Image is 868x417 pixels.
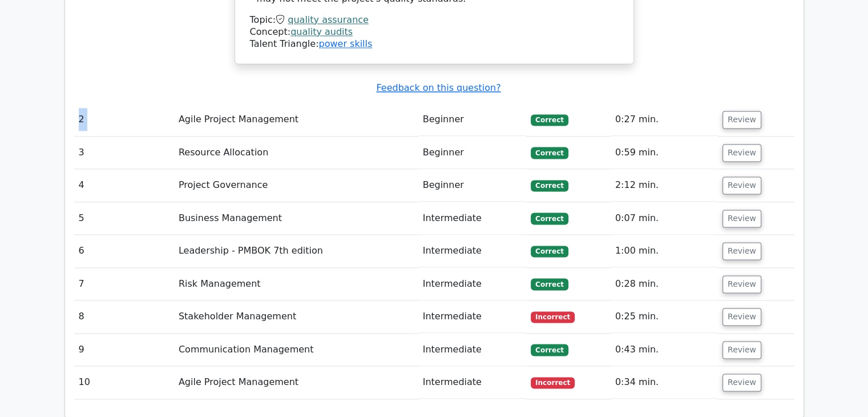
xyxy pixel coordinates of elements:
a: power skills [318,38,372,49]
span: Correct [531,212,568,224]
div: Talent Triangle: [250,14,619,50]
td: Intermediate [418,268,527,300]
td: 0:34 min. [611,366,718,399]
td: 0:28 min. [611,268,718,300]
td: 7 [74,268,174,300]
button: Review [722,341,761,359]
button: Review [722,144,761,162]
td: 0:27 min. [611,103,718,136]
td: 10 [74,366,174,399]
td: 0:25 min. [611,300,718,333]
td: Agile Project Management [174,103,418,136]
span: Correct [531,147,568,158]
td: Intermediate [418,300,527,333]
td: Intermediate [418,235,527,267]
td: Intermediate [418,202,527,235]
td: 2:12 min. [611,169,718,202]
td: Project Governance [174,169,418,202]
button: Review [722,275,761,293]
div: Concept: [250,26,619,38]
span: Correct [531,180,568,191]
div: Topic: [250,14,619,26]
button: Review [722,210,761,227]
td: Beginner [418,103,527,136]
span: Correct [531,114,568,126]
button: Review [722,111,761,129]
button: Review [722,177,761,194]
button: Review [722,308,761,326]
td: Beginner [418,169,527,202]
td: 8 [74,300,174,333]
td: Intermediate [418,334,527,366]
td: 0:07 min. [611,202,718,235]
td: 3 [74,137,174,169]
td: Intermediate [418,366,527,399]
span: Incorrect [531,311,575,323]
span: Correct [531,344,568,355]
td: 9 [74,334,174,366]
td: 0:59 min. [611,137,718,169]
td: 4 [74,169,174,202]
button: Review [722,374,761,391]
span: Incorrect [531,377,575,388]
td: Leadership - PMBOK 7th edition [174,235,418,267]
td: 6 [74,235,174,267]
td: 2 [74,103,174,136]
td: 1:00 min. [611,235,718,267]
td: Agile Project Management [174,366,418,399]
td: Business Management [174,202,418,235]
td: Communication Management [174,334,418,366]
td: 5 [74,202,174,235]
td: Stakeholder Management [174,300,418,333]
button: Review [722,242,761,260]
td: Risk Management [174,268,418,300]
a: quality assurance [288,14,369,25]
td: Beginner [418,137,527,169]
span: Correct [531,246,568,257]
a: quality audits [290,26,353,37]
td: Resource Allocation [174,137,418,169]
a: Feedback on this question? [376,82,500,93]
td: 0:43 min. [611,334,718,366]
span: Correct [531,278,568,290]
